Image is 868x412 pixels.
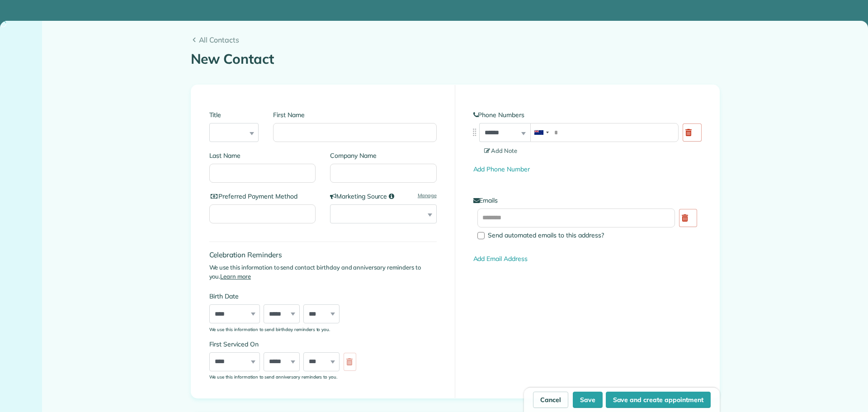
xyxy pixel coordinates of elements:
label: Emails [473,196,701,205]
label: First Serviced On [209,340,361,349]
a: Add Email Address [473,255,528,263]
sub: We use this information to send anniversary reminders to you. [209,374,338,379]
label: Company Name [330,151,437,160]
button: Save and create appointment [606,392,711,408]
span: Add Note [484,147,518,154]
span: Send automated emails to this address? [488,231,604,239]
button: Save [573,392,603,408]
a: All Contacts [191,34,720,45]
label: Phone Numbers [473,110,701,119]
label: Birth Date [209,292,361,301]
div: New Zealand: +64 [531,123,552,142]
label: Last Name [209,151,316,160]
label: Title [209,110,259,119]
label: Preferred Payment Method [209,192,316,201]
label: Marketing Source [330,192,437,201]
img: drag_indicator-119b368615184ecde3eda3c64c821f6cf29d3e2b97b89ee44bc31753036683e5.png [470,128,479,137]
label: First Name [273,110,436,119]
a: Cancel [533,392,568,408]
p: We use this information to send contact birthday and anniversary reminders to you. [209,263,437,281]
h4: Celebration Reminders [209,251,437,259]
a: Manage [418,192,437,199]
h1: New Contact [191,52,720,66]
a: Learn more [220,273,251,280]
a: Add Phone Number [473,165,530,173]
sub: We use this information to send birthday reminders to you. [209,327,330,332]
span: All Contacts [199,34,720,45]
